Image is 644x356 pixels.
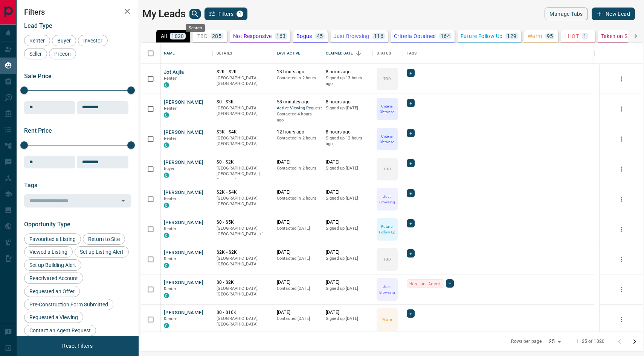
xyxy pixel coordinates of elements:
[403,43,594,64] div: Tags
[164,309,203,317] button: [PERSON_NAME]
[164,106,177,111] span: Renter
[277,129,318,135] p: 12 hours ago
[374,33,383,39] p: 116
[212,33,221,39] p: 285
[407,159,415,167] div: +
[189,9,201,19] button: search button
[277,309,318,316] p: [DATE]
[57,339,98,352] button: Reset Filters
[164,142,169,148] div: condos.ca
[164,293,169,298] div: condos.ca
[164,286,177,291] span: Renter
[277,111,318,123] p: Contacted 4 hours ago
[164,159,203,166] button: [PERSON_NAME]
[217,75,269,87] p: [GEOGRAPHIC_DATA], [GEOGRAPHIC_DATA]
[24,182,37,189] span: Tags
[377,194,397,205] p: Just Browsing
[164,256,177,261] span: Renter
[326,226,369,232] p: Signed up [DATE]
[616,284,627,295] button: more
[213,43,273,64] div: Details
[118,195,128,206] button: Open
[326,129,369,135] p: 8 hours ago
[547,33,553,39] p: 95
[334,33,369,39] p: Just Browsing
[326,165,369,171] p: Signed up [DATE]
[616,314,627,325] button: more
[217,219,269,226] p: $0 - $5K
[277,105,318,112] span: Active Viewing Request
[164,263,169,268] div: condos.ca
[326,75,369,87] p: Signed up 13 hours ago
[407,69,415,77] div: +
[217,189,269,195] p: $2K - $4K
[27,275,81,281] span: Reactivated Account
[407,219,415,227] div: +
[164,323,169,328] div: condos.ca
[528,33,542,39] p: Warm
[164,43,175,64] div: Name
[186,24,205,32] div: Search
[164,166,175,171] span: Buyer
[217,69,269,75] p: $2K - $2K
[461,33,502,39] p: Future Follow Up
[233,33,272,39] p: Not Responsive
[273,43,322,64] div: Last Active
[237,11,243,17] span: 1
[616,133,627,145] button: more
[326,249,369,256] p: [DATE]
[81,38,105,44] span: Investor
[161,33,167,39] p: All
[276,33,286,39] p: 163
[277,226,318,232] p: Contacted [DATE]
[217,99,269,105] p: $0 - $3K
[296,33,312,39] p: Bogus
[322,43,373,64] div: Claimed Date
[164,189,203,196] button: [PERSON_NAME]
[353,48,364,59] button: Sort
[27,314,81,320] span: Requested a Viewing
[407,43,417,64] div: Tags
[52,35,76,46] div: Buyer
[217,159,269,165] p: $0 - $2K
[373,43,403,64] div: Status
[164,136,177,141] span: Renter
[616,103,627,115] button: more
[27,249,70,255] span: Viewed a Listing
[377,133,397,145] p: Criteria Obtained
[164,99,203,106] button: [PERSON_NAME]
[197,33,208,39] p: TBD
[27,327,93,333] span: Contact an Agent Request
[383,166,391,172] p: TBD
[27,262,79,268] span: Set up Building Alert
[409,159,412,167] span: +
[49,48,76,59] div: Precon
[217,226,269,237] p: Toronto
[383,256,391,262] p: TBD
[78,35,108,46] div: Investor
[164,233,169,238] div: condos.ca
[164,317,177,321] span: Renter
[217,286,269,297] p: [GEOGRAPHIC_DATA], [GEOGRAPHIC_DATA]
[546,336,564,347] div: 25
[326,316,369,322] p: Signed up [DATE]
[507,33,516,39] p: 129
[164,219,203,226] button: [PERSON_NAME]
[616,254,627,265] button: more
[409,189,412,197] span: +
[568,33,579,39] p: HOT
[217,256,269,267] p: [GEOGRAPHIC_DATA], [GEOGRAPHIC_DATA]
[217,105,269,117] p: [GEOGRAPHIC_DATA], [GEOGRAPHIC_DATA]
[217,129,269,135] p: $3K - $4K
[24,273,83,284] div: Reactivated Account
[24,48,47,59] div: Seller
[616,224,627,235] button: more
[164,279,203,286] button: [PERSON_NAME]
[24,299,113,310] div: Pre-Construction Form Submitted
[326,219,369,226] p: [DATE]
[277,219,318,226] p: [DATE]
[326,159,369,165] p: [DATE]
[27,301,111,308] span: Pre-Construction Form Submitted
[277,135,318,141] p: Contacted in 2 hours
[142,8,186,20] h1: My Leads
